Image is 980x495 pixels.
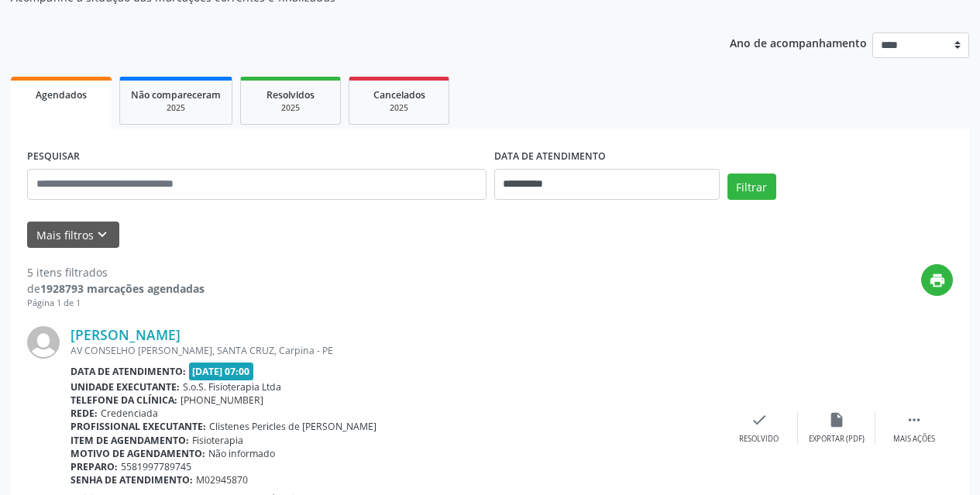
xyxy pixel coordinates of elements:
span: [PHONE_NUMBER] [181,394,263,407]
b: Item de agendamento: [70,434,189,447]
i: check [751,411,768,428]
span: Agendados [36,88,87,101]
b: Data de atendimento: [70,365,186,378]
button: print [921,264,953,296]
div: de [27,280,205,297]
b: Telefone da clínica: [70,394,177,407]
i:  [906,411,923,428]
span: Não informado [208,447,275,460]
p: Ano de acompanhamento [730,33,867,52]
span: Não compareceram [131,88,221,101]
i: keyboard_arrow_down [94,226,111,243]
span: Clistenes Pericles de [PERSON_NAME] [209,420,377,433]
div: 2025 [360,102,438,114]
strong: 1928793 marcações agendadas [40,281,205,296]
span: Cancelados [373,88,425,101]
span: S.o.S. Fisioterapia Ltda [183,380,281,394]
span: [DATE] 07:00 [189,363,254,380]
div: AV CONSELHO [PERSON_NAME], SANTA CRUZ, Carpina - PE [70,344,720,357]
div: Exportar (PDF) [809,434,865,445]
div: Resolvido [739,434,779,445]
b: Motivo de agendamento: [70,447,205,460]
span: 5581997789745 [121,460,191,473]
span: Credenciada [101,407,158,420]
div: 2025 [252,102,329,114]
img: img [27,326,60,359]
span: Resolvidos [266,88,315,101]
span: M02945870 [196,473,248,486]
b: Unidade executante: [70,380,180,394]
label: DATA DE ATENDIMENTO [494,145,606,169]
div: Página 1 de 1 [27,297,205,310]
b: Preparo: [70,460,118,473]
div: Mais ações [893,434,935,445]
b: Senha de atendimento: [70,473,193,486]
i: insert_drive_file [828,411,845,428]
label: PESQUISAR [27,145,80,169]
b: Rede: [70,407,98,420]
button: Mais filtroskeyboard_arrow_down [27,222,119,249]
div: 5 itens filtrados [27,264,205,280]
a: [PERSON_NAME] [70,326,181,343]
button: Filtrar [727,174,776,200]
i: print [929,272,946,289]
div: 2025 [131,102,221,114]
span: Fisioterapia [192,434,243,447]
b: Profissional executante: [70,420,206,433]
